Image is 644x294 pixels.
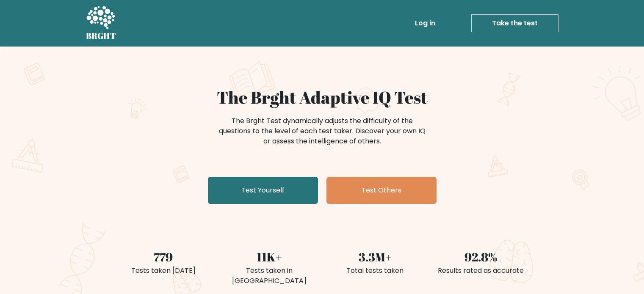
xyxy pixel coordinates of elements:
div: Tests taken [DATE] [116,266,211,276]
a: BRGHT [86,3,116,43]
h5: BRGHT [86,31,116,41]
div: Tests taken in [GEOGRAPHIC_DATA] [221,266,317,286]
a: Log in [412,15,439,32]
a: Test Yourself [208,177,318,204]
h1: The Brght Adaptive IQ Test [116,87,529,107]
div: Total tests taken [327,266,423,276]
div: 11K+ [221,248,317,266]
a: Test Others [326,177,437,204]
div: 92.8% [433,248,529,266]
a: Take the test [471,14,558,32]
div: The Brght Test dynamically adjusts the difficulty of the questions to the level of each test take... [216,116,428,146]
div: 3.3M+ [327,248,423,266]
div: Results rated as accurate [433,266,529,276]
div: 779 [116,248,211,266]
